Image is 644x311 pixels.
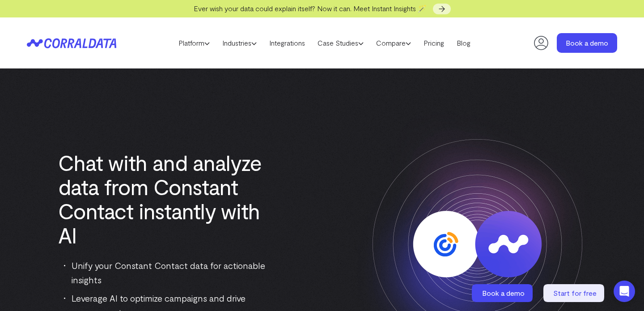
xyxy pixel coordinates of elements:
[216,36,263,50] a: Industries
[614,281,635,302] div: Open Intercom Messenger
[263,36,311,50] a: Integrations
[482,289,525,297] span: Book a demo
[172,36,216,50] a: Platform
[64,258,275,287] li: Unify your Constant Contact data for actionable insights
[472,284,534,302] a: Book a demo
[543,284,606,302] a: Start for free
[311,36,370,50] a: Case Studies
[58,150,275,247] h1: Chat with and analyze data from Constant Contact instantly with AI
[450,36,477,50] a: Blog
[553,289,597,297] span: Start for free
[557,33,617,53] a: Book a demo
[370,36,417,50] a: Compare
[417,36,450,50] a: Pricing
[194,4,427,13] span: Ever wish your data could explain itself? Now it can. Meet Instant Insights 🪄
